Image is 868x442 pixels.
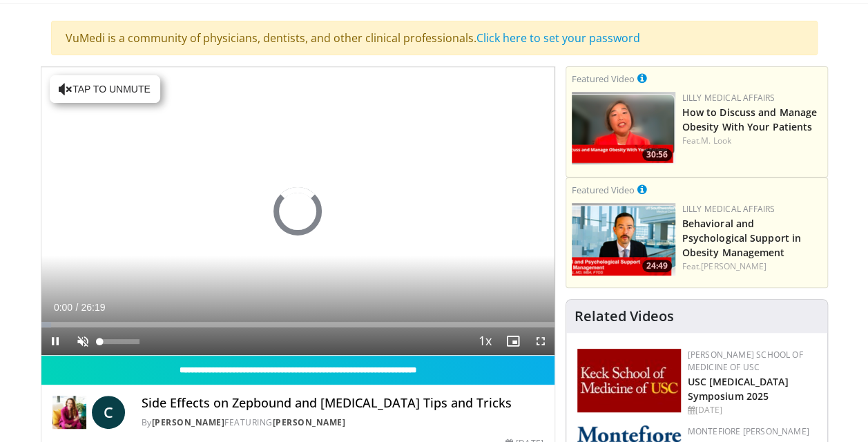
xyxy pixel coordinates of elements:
a: [PERSON_NAME] [701,260,766,272]
a: 24:49 [572,203,675,276]
img: c98a6a29-1ea0-4bd5-8cf5-4d1e188984a7.png.150x105_q85_crop-smart_upscale.png [572,92,675,164]
a: Montefiore [PERSON_NAME] [688,425,809,437]
small: Featured Video [572,184,635,196]
div: Feat. [682,260,822,273]
a: [PERSON_NAME] [273,416,346,428]
div: Progress Bar [41,322,554,327]
a: How to Discuss and Manage Obesity With Your Patients [682,106,818,133]
a: Lilly Medical Affairs [682,203,775,215]
button: Unmute [69,327,97,355]
img: ba3304f6-7838-4e41-9c0f-2e31ebde6754.png.150x105_q85_crop-smart_upscale.png [572,203,675,276]
a: USC [MEDICAL_DATA] Symposium 2025 [688,375,789,403]
a: [PERSON_NAME] [152,416,225,428]
a: Behavioral and Psychological Support in Obesity Management [682,217,801,259]
img: 7b941f1f-d101-407a-8bfa-07bd47db01ba.png.150x105_q85_autocrop_double_scale_upscale_version-0.2.jpg [577,349,681,412]
div: VuMedi is a community of physicians, dentists, and other clinical professionals. [51,21,818,55]
a: Click here to set your password [476,30,640,46]
video-js: Video Player [41,67,554,356]
div: Feat. [682,135,822,147]
img: Dr. Carolynn Francavilla [52,396,86,429]
button: Pause [41,327,69,355]
button: Fullscreen [527,327,554,355]
div: [DATE] [688,404,816,416]
span: 0:00 [54,302,73,313]
a: Lilly Medical Affairs [682,92,775,104]
span: 26:19 [81,302,105,313]
a: M. Look [701,135,731,146]
a: C [92,396,125,429]
button: Tap to unmute [50,75,160,103]
div: By FEATURING [142,416,543,429]
button: Enable picture-in-picture mode [499,327,527,355]
button: Playback Rate [472,327,499,355]
h4: Side Effects on Zepbound and [MEDICAL_DATA] Tips and Tricks [142,396,543,411]
small: Featured Video [572,73,635,85]
span: / [76,302,79,313]
a: 30:56 [572,92,675,164]
span: 30:56 [642,148,672,161]
h4: Related Videos [575,308,674,325]
a: [PERSON_NAME] School of Medicine of USC [688,349,803,373]
div: Volume Level [100,339,139,344]
span: 24:49 [642,260,672,272]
